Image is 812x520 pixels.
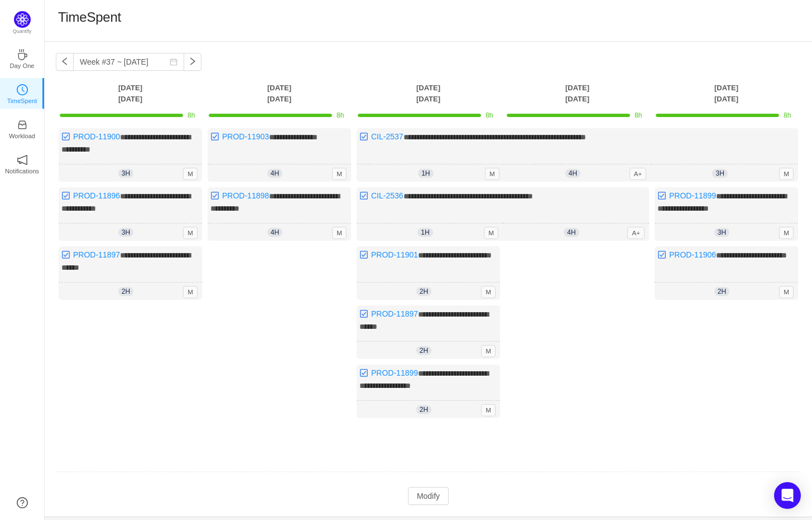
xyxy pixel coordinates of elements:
span: 2h [416,346,431,355]
div: Open Intercom Messenger [774,482,801,509]
span: 2h [118,287,133,296]
a: icon: notificationNotifications [17,158,28,169]
span: M [481,404,496,416]
span: 4h [564,228,579,237]
span: 4h [565,169,580,178]
a: PROD-11899 [371,368,418,377]
i: icon: inbox [17,119,28,130]
span: M [779,168,794,180]
button: icon: left [56,53,74,71]
span: 1h [418,169,433,178]
th: [DATE] [DATE] [652,82,801,105]
a: PROD-11899 [669,191,716,200]
span: 3h [712,169,727,178]
span: 8h [784,111,791,119]
i: icon: notification [17,154,28,166]
img: 10318 [61,191,70,200]
button: icon: right [184,53,201,71]
span: M [183,168,198,180]
th: [DATE] [DATE] [354,82,503,105]
img: 10318 [657,250,666,259]
img: 10318 [359,309,368,318]
span: A+ [627,227,645,239]
span: 2h [714,287,729,296]
a: PROD-11898 [222,191,269,200]
a: PROD-11903 [222,132,269,141]
span: A+ [630,168,647,180]
img: 10318 [359,368,368,377]
i: icon: coffee [17,49,28,60]
p: Day One [9,61,34,71]
p: Workload [9,131,35,141]
img: 10318 [210,132,219,141]
span: 3h [118,228,133,237]
span: 3h [118,169,133,178]
span: M [779,227,794,239]
span: 8h [486,111,493,119]
a: PROD-11900 [73,132,120,141]
img: 10318 [210,191,219,200]
span: 4h [267,169,282,178]
a: icon: coffeeDay One [17,52,28,64]
span: 4h [267,228,282,237]
a: icon: question-circle [17,497,28,508]
span: 2h [416,405,431,414]
th: [DATE] [DATE] [56,82,205,105]
span: 3h [714,228,729,237]
p: TimeSpent [7,96,37,106]
span: M [332,227,347,239]
span: M [481,286,496,298]
img: Quantify [14,11,31,28]
span: M [481,345,496,357]
span: 2h [416,287,431,296]
input: Select a week [73,53,184,71]
a: PROD-11901 [371,250,418,259]
img: 10318 [359,191,368,200]
i: icon: clock-circle [17,84,28,95]
span: M [484,227,498,239]
th: [DATE] [DATE] [503,82,652,105]
th: [DATE] [DATE] [205,82,354,105]
span: 8h [635,111,642,119]
a: PROD-11896 [73,191,120,200]
a: PROD-11897 [371,309,418,318]
span: M [183,227,198,239]
img: 10318 [359,132,368,141]
button: Modify [408,487,449,505]
a: PROD-11897 [73,250,120,259]
h1: TimeSpent [58,9,121,26]
span: 1h [417,228,433,237]
img: 10318 [61,132,70,141]
span: M [332,168,347,180]
a: icon: inboxWorkload [17,123,28,134]
span: 8h [188,111,195,119]
span: M [183,286,198,298]
img: 10318 [61,250,70,259]
a: PROD-11906 [669,250,716,259]
a: icon: clock-circleTimeSpent [17,88,28,99]
p: Notifications [5,166,39,176]
a: CIL-2536 [371,191,403,200]
a: CIL-2537 [371,132,403,141]
img: 10318 [359,250,368,259]
span: M [779,286,794,298]
img: 10318 [657,191,666,200]
i: icon: calendar [170,58,177,66]
p: Quantify [13,28,32,36]
span: M [485,168,499,180]
span: 8h [337,111,344,119]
